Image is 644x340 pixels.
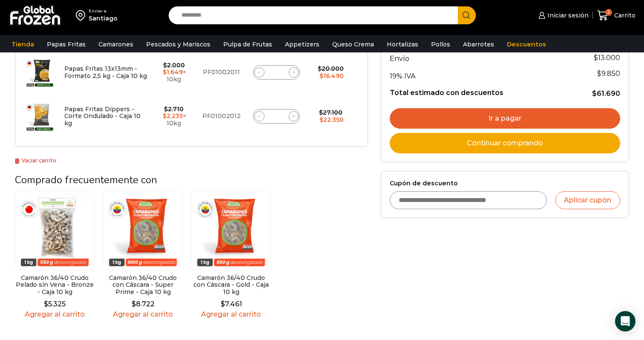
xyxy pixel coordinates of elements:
[44,300,48,308] span: $
[191,274,271,296] h2: Camarón 36/40 Crudo con Cáscara - Gold - Caja 10 kg
[390,108,620,129] a: Ir a pagar
[319,109,342,116] bdi: 27.100
[390,82,569,98] th: Total estimado con descuentos
[163,112,167,120] span: $
[132,300,155,308] bdi: 8.722
[592,89,620,98] bdi: 61.690
[163,61,185,69] bdi: 2.000
[390,50,569,65] th: Envío
[545,11,589,20] span: Iniciar sesión
[15,173,157,187] span: Comprado frecuentemente con
[594,54,598,62] span: $
[15,274,95,296] h2: Camarón 36/40 Crudo Pelado sin Vena - Bronze - Caja 10 kg
[318,65,344,72] bdi: 20.000
[592,89,597,98] span: $
[605,9,612,16] span: 2
[503,36,550,52] a: Descuentos
[142,36,215,52] a: Pescados y Mariscos
[132,300,136,308] span: $
[597,69,601,78] span: $
[390,133,620,153] a: Continuar comprando
[15,157,56,164] a: Vaciar carrito
[15,310,95,318] a: Agregar al carrito
[615,311,635,331] div: Open Intercom Messenger
[163,68,183,76] bdi: 1.649
[103,274,183,296] h2: Camarón 36/40 Crudo con Cáscara - Super Prime - Caja 10 kg
[44,300,66,308] bdi: 5.325
[221,300,242,308] bdi: 7.461
[319,72,323,80] span: $
[536,7,588,24] a: Iniciar sesión
[76,8,89,23] img: address-field-icon.svg
[318,65,322,72] span: $
[151,94,197,138] td: × 10kg
[390,180,620,187] label: Cupón de descuento
[458,6,476,24] button: Search button
[555,191,620,209] button: Aplicar cupón
[89,14,118,23] div: Santiago
[7,36,38,52] a: Tienda
[164,105,184,113] bdi: 2.710
[94,36,138,52] a: Camarones
[270,66,282,78] input: Product quantity
[64,65,147,80] a: Papas Fritas 13x13mm - Formato 2,5 kg - Caja 10 kg
[103,310,183,318] a: Agregar al carrito
[191,310,271,318] a: Agregar al carrito
[270,110,282,122] input: Product quantity
[597,6,635,26] a: 2 Carrito
[319,72,344,80] bdi: 16.490
[319,109,323,116] span: $
[197,50,246,95] td: PF01002011
[43,36,90,52] a: Papas Fritas
[597,69,620,78] span: 9.850
[64,105,141,127] a: Papas Fritas Dippers - Corte Ondulado - Caja 10 kg
[459,36,498,52] a: Abarrotes
[163,61,167,69] span: $
[163,112,183,120] bdi: 2.235
[427,36,454,52] a: Pollos
[594,54,620,62] bdi: 13.000
[163,68,167,76] span: $
[382,36,423,52] a: Hortalizas
[281,36,324,52] a: Appetizers
[151,50,197,95] td: × 10kg
[164,105,168,113] span: $
[319,116,323,124] span: $
[319,116,344,124] bdi: 22.350
[328,36,378,52] a: Queso Crema
[612,11,635,20] span: Carrito
[219,36,276,52] a: Pulpa de Frutas
[221,300,225,308] span: $
[390,65,569,82] th: 19% IVA
[197,94,246,138] td: PF01002012
[89,8,118,14] div: Enviar a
